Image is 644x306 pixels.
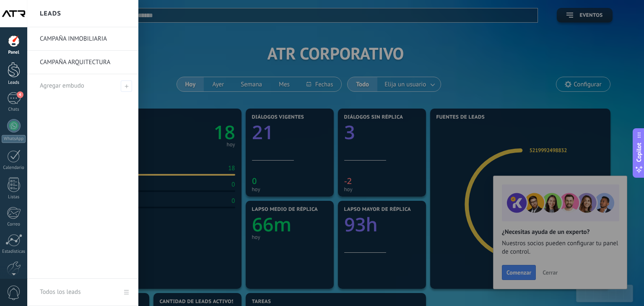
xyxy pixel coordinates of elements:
[17,91,23,98] span: 4
[2,107,26,112] div: Chats
[27,279,138,306] a: Todos los leads
[121,80,132,92] span: Agregar embudo
[2,50,26,55] div: Panel
[40,280,80,304] div: Todos los leads
[2,249,26,254] div: Estadísticas
[40,0,61,27] h2: Leads
[2,80,26,86] div: Leads
[40,51,130,74] a: CAMPAÑA ARQUITECTURA
[2,222,26,227] div: Correo
[2,135,26,143] div: WhatsApp
[2,165,26,171] div: Calendario
[635,143,643,162] span: Copilot
[40,27,130,51] a: CAMPAÑA INMOBILIARIA
[2,194,26,200] div: Listas
[40,82,84,90] span: Agregar embudo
